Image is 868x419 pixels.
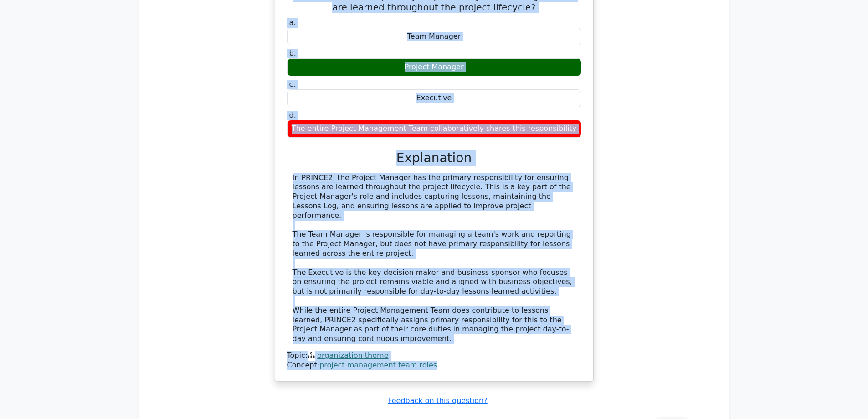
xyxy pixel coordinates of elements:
span: c. [289,80,296,88]
span: b. [289,49,296,57]
a: organization theme [317,351,388,360]
div: The entire Project Management Team collaboratively shares this responsibility [287,120,581,138]
div: Project Manager [287,58,581,76]
span: d. [289,111,296,119]
div: Concept: [287,361,581,370]
div: In PRINCE2, the Project Manager has the primary responsibility for ensuring lessons are learned t... [293,173,576,344]
a: project management team roles [319,361,437,369]
div: Topic: [287,351,581,361]
span: a. [289,18,296,27]
h3: Explanation [293,150,576,166]
div: Executive [287,89,581,107]
div: Team Manager [287,28,581,46]
a: Feedback on this question? [388,396,487,405]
